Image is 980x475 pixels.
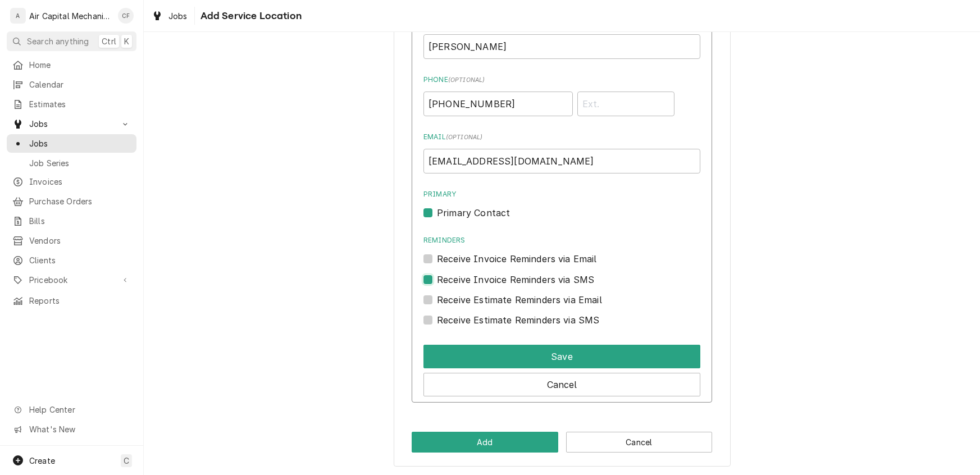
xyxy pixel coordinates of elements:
[7,115,136,133] a: Go to Jobs
[423,373,700,396] button: Cancel
[29,157,131,169] span: Job Series
[437,273,594,286] label: Receive Invoice Reminders via SMS
[118,8,134,24] div: Charles Faure's Avatar
[29,138,131,149] span: Jobs
[124,35,129,47] span: K
[29,79,131,90] span: Calendar
[102,35,116,47] span: Ctrl
[7,172,136,191] a: Invoices
[7,251,136,270] a: Clients
[437,313,599,327] label: Receive Estimate Reminders via SMS
[423,235,700,266] div: Reminders
[412,432,712,453] div: Button Group
[7,134,136,153] a: Jobs
[7,95,136,113] a: Estimates
[577,92,674,116] input: Ext.
[423,92,573,116] input: Number
[29,423,130,435] span: What's New
[7,192,136,211] a: Purchase Orders
[7,31,136,51] button: Search anythingCtrlK
[423,368,700,396] div: Button Group Row
[423,132,700,173] div: Email
[168,10,188,22] span: Jobs
[7,400,136,419] a: Go to Help Center
[423,189,700,199] label: Primary
[448,76,485,84] span: ( optional )
[423,340,700,396] div: Button Group
[29,235,131,246] span: Vendors
[437,206,510,220] label: Primary Contact
[437,252,597,266] label: Receive Invoice Reminders via Email
[29,195,131,207] span: Purchase Orders
[423,75,700,85] label: Phone
[29,59,131,71] span: Home
[10,8,26,24] div: A
[29,404,130,415] span: Help Center
[29,98,131,110] span: Estimates
[423,235,700,245] label: Reminders
[412,432,712,453] div: Button Group Row
[7,271,136,289] a: Go to Pricebook
[29,215,131,227] span: Bills
[446,134,483,141] span: ( optional )
[423,75,700,116] div: Phone
[423,17,700,327] div: Contact Edit Form
[197,8,302,24] span: Add Service Location
[7,75,136,94] a: Calendar
[423,340,700,368] div: Button Group Row
[566,432,713,453] button: Cancel
[423,17,700,58] div: Name
[7,420,136,439] a: Go to What's New
[7,56,136,74] a: Home
[7,231,136,250] a: Vendors
[29,10,112,22] div: Air Capital Mechanical
[29,295,131,307] span: Reports
[7,212,136,230] a: Bills
[437,293,602,307] label: Receive Estimate Reminders via Email
[423,189,700,220] div: Primary
[124,455,129,467] span: C
[7,154,136,172] a: Job Series
[29,254,131,266] span: Clients
[147,7,192,25] a: Jobs
[423,132,700,142] label: Email
[27,35,89,47] span: Search anything
[29,118,114,130] span: Jobs
[423,345,700,368] button: Save
[118,8,134,24] div: CF
[29,456,55,465] span: Create
[29,176,131,188] span: Invoices
[29,274,114,286] span: Pricebook
[7,291,136,310] a: Reports
[412,432,558,453] button: Add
